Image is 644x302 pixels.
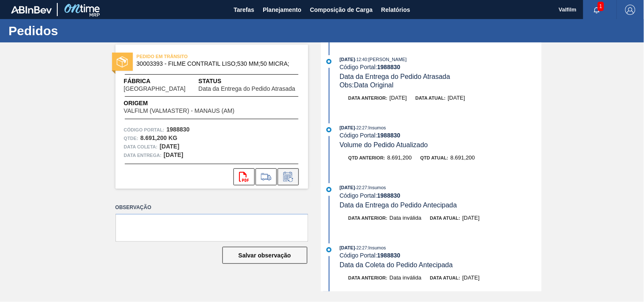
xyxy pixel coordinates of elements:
[416,95,446,101] span: Data atual:
[340,185,355,190] span: [DATE]
[349,215,388,221] span: Data anterior:
[222,247,307,264] button: Salvar observação
[598,2,604,11] span: 1
[263,5,301,15] span: Planejamento
[340,57,355,62] span: [DATE]
[124,99,259,108] span: Origem
[367,245,386,250] span: : Insumos
[450,154,475,161] span: 8.691,200
[117,56,128,67] img: status
[340,252,541,259] div: Código Portal:
[340,64,541,70] div: Código Portal:
[355,126,367,130] span: - 22:27
[625,5,636,15] img: Logout
[8,26,159,36] h1: Pedidos
[326,187,332,192] img: atual
[340,192,541,199] div: Código Portal:
[340,201,457,209] span: Data da Entrega do Pedido Antecipada
[124,108,235,114] span: VALFILM (VALMASTER) - MANAUS (AM)
[124,151,162,159] span: Data entrega:
[326,247,332,252] img: atual
[199,86,295,92] span: Data da Entrega do Pedido Atrasada
[390,274,422,281] span: Data inválida
[137,52,256,61] span: PEDIDO EM TRÂNSITO
[349,155,385,160] span: Qtd anterior:
[233,168,255,185] div: Abrir arquivo PDF
[124,86,186,92] span: [GEOGRAPHIC_DATA]
[355,185,367,190] span: - 22:27
[233,5,254,15] span: Tarefas
[199,77,300,86] span: Status
[390,215,422,221] span: Data inválida
[340,245,355,250] span: [DATE]
[326,59,332,64] img: atual
[164,151,183,158] strong: [DATE]
[340,73,450,80] span: Data da Entrega do Pedido Atrasada
[448,95,465,101] span: [DATE]
[340,81,394,89] span: Obs: Data Original
[124,126,165,134] span: Código Portal:
[462,274,480,281] span: [DATE]
[278,168,299,185] div: Informar alteração no pedido
[355,246,367,250] span: - 22:27
[355,57,367,62] span: - 12:40
[340,125,355,130] span: [DATE]
[141,134,177,141] strong: 8.691,200 KG
[367,57,407,62] span: : [PERSON_NAME]
[367,185,386,190] span: : Insumos
[367,125,386,130] span: : Insumos
[420,155,448,160] span: Qtd atual:
[377,64,401,70] strong: 1988830
[349,275,388,280] span: Data anterior:
[377,252,401,259] strong: 1988830
[310,5,373,15] span: Composição de Carga
[381,5,410,15] span: Relatórios
[430,275,460,280] span: Data atual:
[390,95,407,101] span: [DATE]
[387,154,412,161] span: 8.691,200
[137,61,291,67] span: 30003393 - FILME CONTRATIL LISO;530 MM;50 MICRA;
[462,215,480,221] span: [DATE]
[377,192,401,199] strong: 1988830
[430,215,460,221] span: Data atual:
[124,134,138,143] span: Qtde :
[124,143,158,151] span: Data coleta:
[583,4,610,16] button: Notificações
[166,126,190,133] strong: 1988830
[349,95,388,101] span: Data anterior:
[160,143,179,150] strong: [DATE]
[11,6,52,14] img: TNhmsLtSVTkK8tSr43FrP2fwEKptu5GPRR3wAAAABJRU5ErkJggg==
[115,201,308,214] label: Observação
[340,132,541,139] div: Código Portal:
[377,132,401,139] strong: 1988830
[326,127,332,132] img: atual
[256,168,277,185] div: Ir para Composição de Carga
[340,261,453,268] span: Data da Coleta do Pedido Antecipada
[340,141,428,148] span: Volume do Pedido Atualizado
[124,77,199,86] span: Fábrica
